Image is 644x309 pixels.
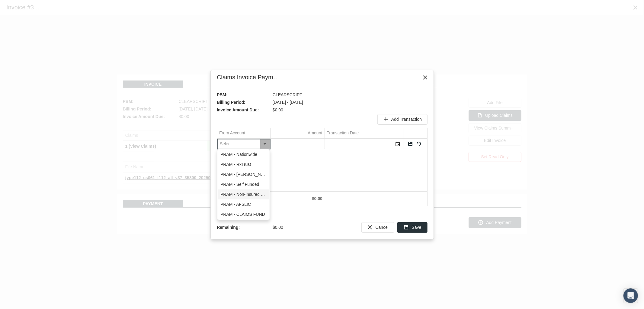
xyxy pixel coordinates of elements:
div: PRAM - [PERSON_NAME] [218,169,269,179]
span: Cancel [375,225,389,230]
div: PRAM - CLAIMS FUND [218,209,269,219]
div: Select [260,139,270,149]
span: Invoice Amount Due: [217,106,270,114]
div: Cancel [361,222,394,233]
div: PRAM - Non-Insured Trust [218,189,269,199]
a: Cancel [416,141,421,146]
span: [DATE] - [DATE] [273,99,303,106]
span: Add Transaction [391,117,422,122]
div: Select [393,139,403,149]
div: PRAM - AFSLIC [218,199,269,209]
div: PRAM - Self Funded [218,179,269,189]
td: Column From Account [217,128,270,138]
div: Data grid toolbar [217,114,428,125]
div: $0.00 [272,196,322,202]
div: PRAM - RxTrust [218,159,269,169]
div: PRAM - Nationwide [218,150,269,159]
span: PBM: [217,91,270,99]
div: From Account [219,130,245,136]
a: Save [408,141,413,146]
div: Add Transaction [377,114,428,125]
span: Billing Period: [217,99,270,106]
div: Transaction Date [327,130,359,136]
span: Save [412,225,421,230]
div: Data grid [217,114,428,206]
span: Remaining: [217,224,270,231]
div: Save [397,222,428,233]
span: $0.00 [273,224,283,231]
div: Open Intercom Messenger [623,288,638,303]
div: Claims Invoice Payment [217,73,280,81]
td: Column Amount [270,128,325,138]
td: Column Transaction Date [325,128,403,138]
span: $0.00 [273,106,283,114]
span: CLEARSCRIPT [273,91,302,99]
div: Close [420,72,431,83]
div: Amount [308,130,322,136]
